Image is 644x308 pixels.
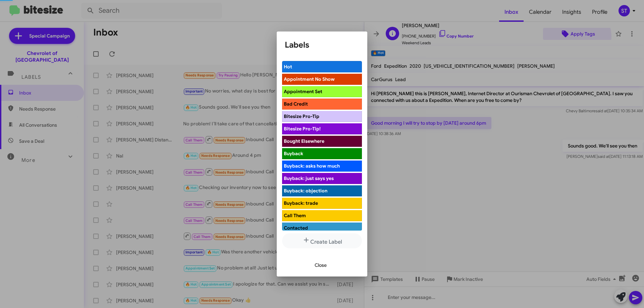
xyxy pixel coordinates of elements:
span: Appointment No Show [284,76,335,82]
span: Appointment Set [284,88,322,95]
span: Hot [284,64,292,70]
span: Bought Elsewhere [284,138,324,144]
span: Buyback [284,150,303,157]
span: Bitesize Pro-Tip! [284,126,321,132]
span: Close [315,259,327,271]
span: Bad Credit [284,101,308,107]
span: Buyback: asks how much [284,163,340,169]
h1: Labels [285,40,359,50]
span: Buyback: trade [284,200,318,206]
span: Bitesize Pro-Tip [284,113,319,119]
span: Buyback: objection [284,188,327,194]
span: Buyback: just says yes [284,175,334,181]
button: Close [309,259,332,271]
span: Call Them [284,212,306,219]
button: Create Label [282,233,362,248]
span: Contacted [284,225,308,231]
